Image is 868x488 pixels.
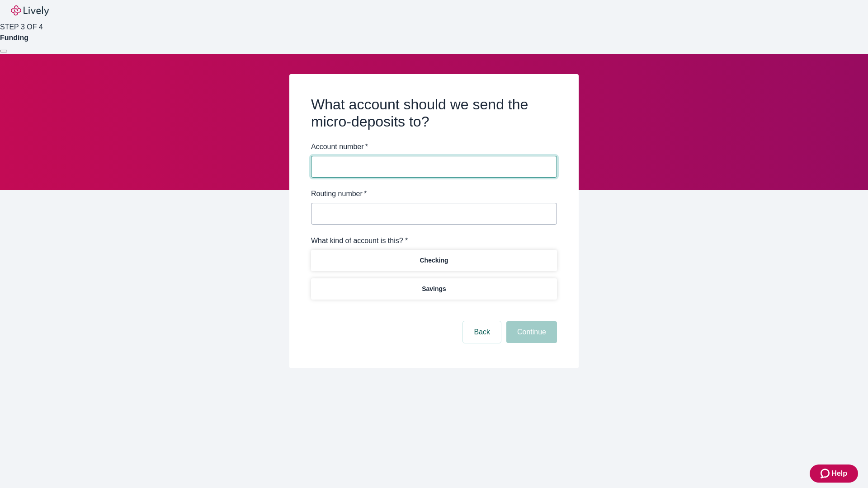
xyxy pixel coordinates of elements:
[422,284,446,294] p: Savings
[311,188,367,199] label: Routing number
[311,250,557,271] button: Checking
[810,465,858,483] button: Zendesk support iconHelp
[311,235,408,246] label: What kind of account is this? *
[311,141,368,152] label: Account number
[311,278,557,300] button: Savings
[420,256,448,265] p: Checking
[463,321,501,343] button: Back
[311,96,557,131] h2: What account should we send the micro-deposits to?
[11,5,49,16] img: Lively
[821,468,831,479] svg: Zendesk support icon
[831,468,847,479] span: Help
